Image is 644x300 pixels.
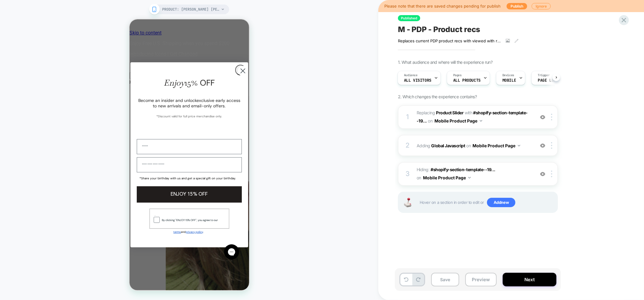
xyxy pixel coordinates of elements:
span: Replaces current PDP product recs with viewed with recently viewed strategy. [398,38,501,43]
span: Hover on a section in order to edit or [420,198,554,207]
span: Audience [404,73,418,77]
button: Save [431,273,459,286]
a: terms [44,211,52,214]
img: crossed eye [540,143,545,148]
img: Joystick [402,198,414,207]
span: and . [44,211,74,214]
span: *Share your birthday with us and get a special gift on your birthday. [10,157,106,161]
img: down arrow [480,120,482,122]
span: Devices [502,73,514,77]
span: Hiding : [417,166,532,182]
img: crossed eye [540,115,545,120]
img: down arrow [518,145,520,146]
button: Mobile Product Page [473,141,520,150]
span: Trigger [538,73,549,77]
div: 3 [405,168,411,180]
input: By clicking "ENJOY 15% OFF", you agree to our [25,196,26,196]
b: Global Javascript [431,143,465,148]
img: close [551,171,552,177]
span: WITH [465,110,472,115]
button: Next [503,273,556,286]
span: Pages [453,73,462,77]
span: *Discount valid for full price merchandise only. [27,95,93,99]
span: 2. Which changes the experience contains? [398,94,477,99]
button: Mobile Product Page [434,116,482,125]
span: on [417,174,421,181]
button: ENJOY 15% OFF [7,167,112,183]
span: Adding [417,141,532,150]
span: Published [398,15,420,21]
img: down arrow [468,177,471,178]
span: PRODUCT: [PERSON_NAME] [PERSON_NAME] Mini Dress [[PERSON_NAME]] [162,5,219,14]
span: Page Load [538,78,558,83]
img: close [551,142,552,149]
button: Ignore [532,3,551,9]
button: Preview [465,273,497,286]
button: Publish [507,3,527,9]
span: #shopify-section-template--19... [431,167,495,172]
button: Mobile Product Page [423,173,471,182]
input: Email [7,120,112,135]
div: 2 [405,139,411,152]
span: All Visitors [404,78,431,83]
span: on [466,142,471,149]
span: OFF [71,58,85,69]
a: privacy policy [56,211,74,214]
button: Close dialog [106,45,116,56]
span: on [428,117,433,125]
input: Birthday (optional)* [7,138,112,153]
span: Add new [487,198,515,207]
span: exclusive early access to new arrivals and email-only offers. [24,78,111,89]
img: crossed eye [540,171,545,177]
iframe: Gorgias live chat messenger [91,223,113,242]
span: Become an insider and unlock [9,78,67,84]
span: M - PDP - Product recs [398,25,480,34]
span: Replacing [417,110,464,115]
span: 15% [56,58,69,69]
div: 1 [405,111,411,123]
img: close [551,114,552,120]
span: ALL PRODUCTS [453,78,481,83]
span: 1. What audience and where will the experience run? [398,60,492,65]
span: Enjoy [34,58,85,69]
b: Product Slider [436,110,463,115]
div: By clicking "ENJOY 15% OFF", you agree to our [33,199,88,203]
span: MOBILE [502,78,516,83]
